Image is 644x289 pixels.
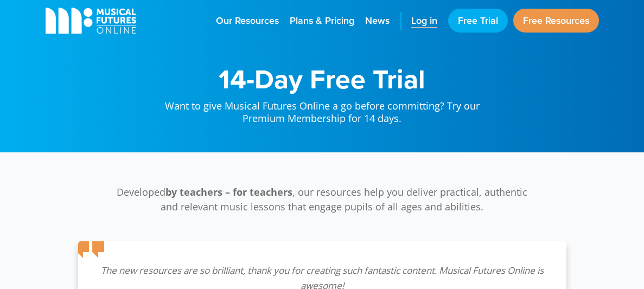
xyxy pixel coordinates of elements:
a: Free Resources [513,9,599,33]
span: News [365,14,390,28]
span: Our Resources [216,14,279,28]
strong: by teachers – for teachers [165,185,292,198]
a: Free Trial [448,9,508,33]
span: Log in [411,14,437,28]
span: Plans & Pricing [290,14,354,28]
p: Want to give Musical Futures Online a go before committing? Try our Premium Membership for 14 days. [154,92,490,125]
h1: 14-Day Free Trial [154,65,490,92]
p: Developed , our resources help you deliver practical, authentic and relevant music lessons that e... [111,185,534,214]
